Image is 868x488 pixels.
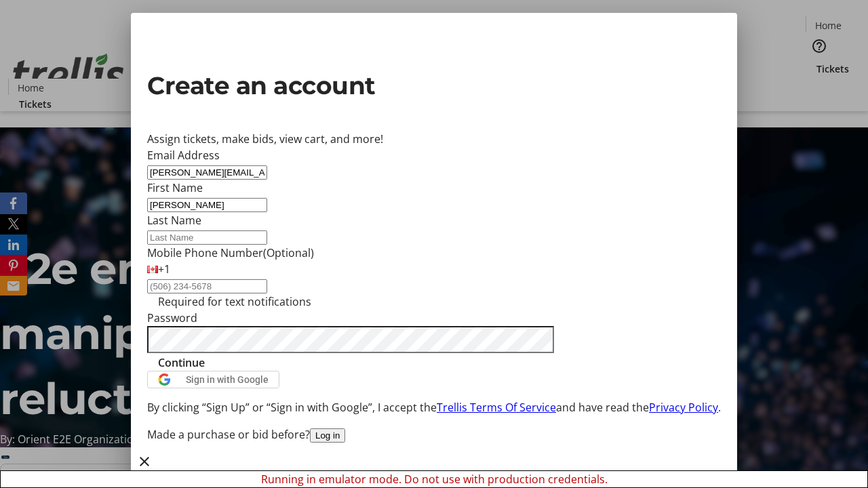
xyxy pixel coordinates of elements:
a: Trellis Terms Of Service [437,400,556,415]
h2: Create an account [147,67,721,104]
input: Last Name [147,230,267,245]
label: Mobile Phone Number (Optional) [147,245,314,260]
label: Email Address [147,148,220,163]
button: Sign in with Google [147,371,279,388]
label: First Name [147,180,203,195]
span: Sign in with Google [186,374,269,385]
span: Continue [158,354,205,371]
label: Last Name [147,213,201,228]
a: Privacy Policy [649,400,718,415]
input: Email Address [147,165,267,180]
button: Close [131,448,158,475]
input: (506) 234-5678 [147,279,267,293]
button: Log in [310,428,345,443]
button: Continue [147,354,216,371]
tr-hint: Required for text notifications [158,293,311,310]
input: First Name [147,198,267,212]
p: By clicking “Sign Up” or “Sign in with Google”, I accept the and have read the . [147,399,721,415]
div: Made a purchase or bid before? [147,426,721,443]
label: Password [147,310,197,325]
div: Assign tickets, make bids, view cart, and more! [147,131,721,147]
